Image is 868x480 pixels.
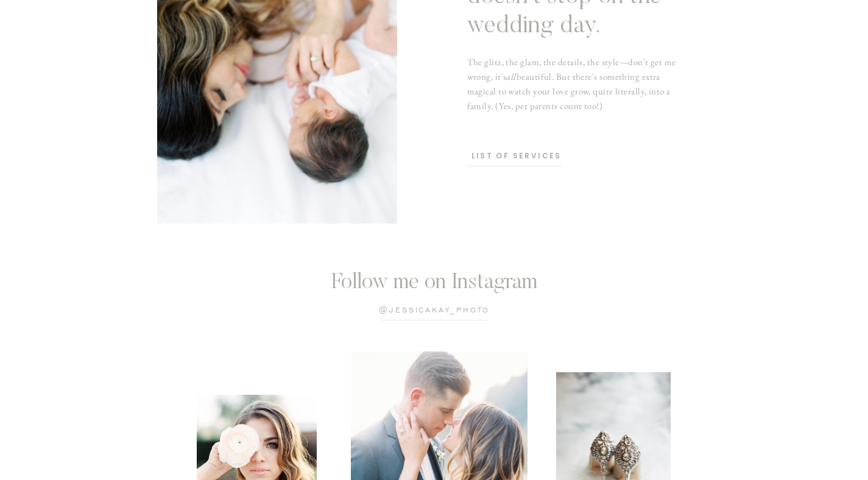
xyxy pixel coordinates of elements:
i: all [506,71,516,82]
p: The glitz, the glam, the details, the style—don't get me wrong, it's beautiful. But there's somet... [467,55,688,133]
a: Follow me on Instagram [265,270,604,301]
a: list of services [471,151,562,163]
a: @jessicaKay_photo [335,305,534,317]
